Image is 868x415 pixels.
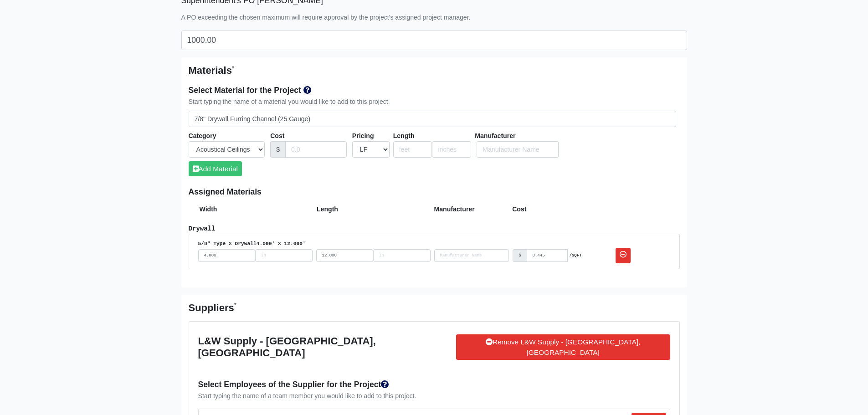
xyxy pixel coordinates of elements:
strong: Select Material for the Project [189,86,301,95]
strong: Category [189,132,216,139]
strong: Select Employees of the Supplier for the Project [198,380,390,389]
h5: Suppliers [189,302,680,314]
div: $ [270,141,286,158]
small: A PO exceeding the chosen maximum will require approval by the project's assigned project manager. [181,14,471,21]
span: 12.000' [284,241,306,246]
a: Remove L&W Supply - [GEOGRAPHIC_DATA], [GEOGRAPHIC_DATA] [456,334,670,360]
h5: L&W Supply - [GEOGRAPHIC_DATA], [GEOGRAPHIC_DATA] [198,335,456,359]
strong: Manufacturer [434,205,475,213]
div: Start typing the name of a material you would like to add to this project. [189,97,680,107]
input: Search [434,249,509,262]
h5: Materials [189,65,680,77]
span: 4.000' [257,241,275,246]
li: Drywall [189,224,680,269]
input: feet [393,141,432,158]
input: Search [477,141,559,158]
div: 5/8" Type X Drywall [198,240,670,248]
input: length_feet [316,249,374,262]
div: $ [513,249,527,262]
strong: Cost [270,132,284,139]
strong: Manufacturer [475,132,515,139]
input: Cost [285,141,347,158]
strong: Length [317,205,338,213]
span: X [278,241,281,246]
input: inches [432,141,471,158]
strong: Pricing [352,132,374,139]
input: Cost [527,249,568,262]
strong: /SQFT [570,252,582,259]
h6: Assigned Materials [189,187,680,197]
strong: Cost [512,205,526,213]
strong: Width [200,205,217,213]
input: width_feet [198,249,256,262]
input: length_inches [373,249,431,262]
div: Start typing the name of a team member you would like to add to this project. [198,391,670,401]
input: width_inches [255,249,313,262]
strong: Length [393,132,415,139]
input: Search [189,111,676,128]
button: Add Material [189,161,242,176]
